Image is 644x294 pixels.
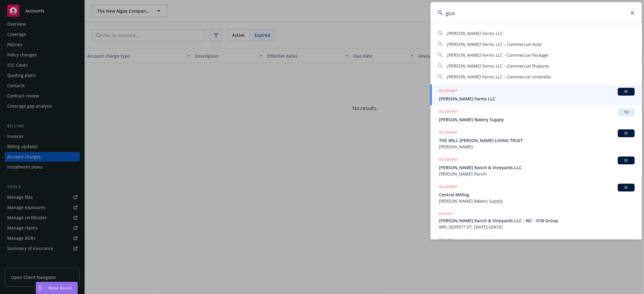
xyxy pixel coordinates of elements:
span: BI [620,131,632,136]
h5: POLICY [439,237,453,243]
button: Nova Assist [36,282,78,294]
input: Search... [431,2,642,24]
a: ACCOUNTBI[PERSON_NAME] Farms LLC [431,84,642,105]
span: [PERSON_NAME] [439,144,635,150]
h5: ACCOUNT [439,88,457,95]
a: ACCOUNTTR[PERSON_NAME] Bakery Supply [431,105,642,126]
span: [PERSON_NAME] Farms LLC - Commercial Auto [447,41,541,47]
span: [PERSON_NAME] Farms LLC - Commercial Package [447,52,548,58]
div: Drag to move [36,282,44,294]
h5: POLICY [439,211,453,217]
h5: ACCOUNT [439,156,457,164]
span: BI [620,158,632,163]
span: THE WILL [PERSON_NAME] LIVING TRUST [439,137,635,144]
span: WPL 5039377 07, [DATE]-[DATE] [439,224,635,230]
span: Central Milling [439,191,635,198]
span: [PERSON_NAME] Farms LLC [439,96,635,102]
h5: ACCOUNT [439,184,457,191]
span: BI [620,89,632,94]
a: ACCOUNTBICentral Milling[PERSON_NAME] Bakery Supply [431,180,642,207]
h5: ACCOUNT [439,129,457,137]
span: [PERSON_NAME] Ranch [439,171,635,177]
span: [PERSON_NAME] Ranch & Vineyards LLC [439,164,635,171]
span: [PERSON_NAME] Ranch & Vineyards LLC - WC - ICW Group [439,217,635,224]
span: [PERSON_NAME] Bakery Supply [439,198,635,204]
span: Nova Assist [49,285,72,290]
a: ACCOUNTBI[PERSON_NAME] Ranch & Vineyards LLC[PERSON_NAME] Ranch [431,153,642,180]
h5: ACCOUNT [439,109,457,116]
span: [PERSON_NAME] Farms LLC - Commercial Property [447,63,549,69]
span: TR [620,110,632,115]
a: POLICY [431,233,642,259]
span: [PERSON_NAME] Bakery Supply [439,116,635,123]
span: [PERSON_NAME] Farms LLC - Commercial Umbrella [447,74,550,80]
a: POLICY[PERSON_NAME] Ranch & Vineyards LLC - WC - ICW GroupWPL 5039377 07, [DATE]-[DATE] [431,207,642,233]
a: ACCOUNTBITHE WILL [PERSON_NAME] LIVING TRUST[PERSON_NAME] [431,126,642,153]
span: [PERSON_NAME] Farms LLC [447,30,502,36]
span: BI [620,185,632,190]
